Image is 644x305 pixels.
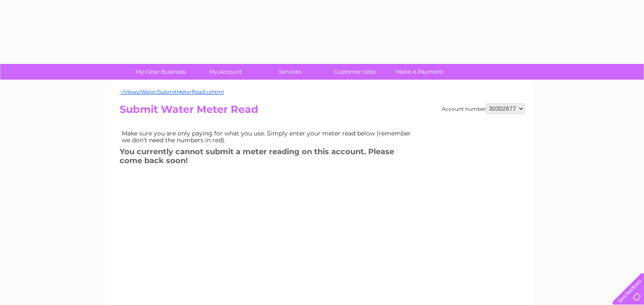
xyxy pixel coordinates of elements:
[320,64,390,80] a: Customer Help
[126,64,196,80] a: My Clear Business
[120,146,418,169] h3: You currently cannot submit a meter reading on this account. Please come back soon!
[255,64,325,80] a: Services
[384,64,455,80] a: Make A Payment
[190,64,260,80] a: My Account
[120,104,525,120] h2: Submit Water Meter Read
[442,104,525,114] div: Account number
[120,89,224,95] a: ~/Views/Water/SubmitMeterRead.cshtml
[120,128,418,146] td: Make sure you are only paying for what you use. Simply enter your meter read below (remember we d...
